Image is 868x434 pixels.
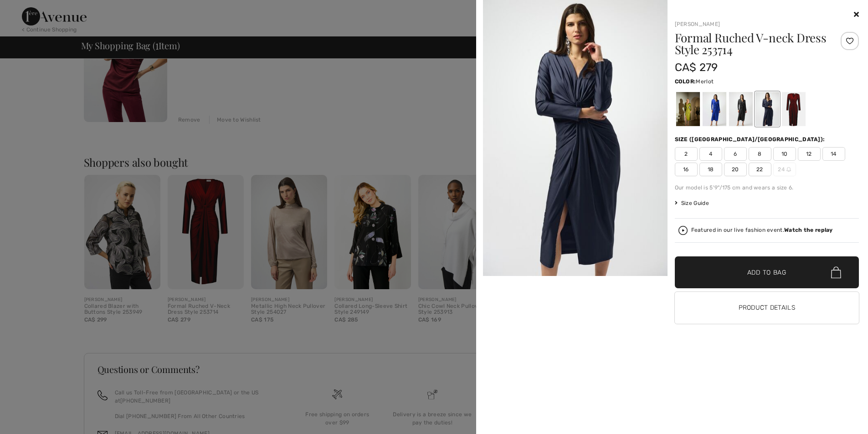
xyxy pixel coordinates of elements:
[729,92,752,126] div: Black
[724,163,747,176] span: 20
[781,92,805,126] div: Merlot
[798,147,821,161] span: 12
[675,163,698,176] span: 16
[675,147,698,161] span: 2
[831,266,841,278] img: Bag.svg
[786,167,791,172] img: ring-m.svg
[699,163,722,176] span: 18
[675,292,859,324] button: Product Details
[696,78,714,85] span: Merlot
[675,199,709,207] span: Size Guide
[675,78,696,85] span: Color:
[675,61,718,74] span: CA$ 279
[773,163,796,176] span: 24
[675,184,859,192] div: Our model is 5'9"/175 cm and wears a size 6.
[20,6,39,15] span: Chat
[675,21,720,27] a: [PERSON_NAME]
[676,92,699,126] div: Fern
[724,147,747,161] span: 6
[747,268,786,277] span: Add to Bag
[749,163,771,176] span: 22
[675,135,827,143] div: Size ([GEOGRAPHIC_DATA]/[GEOGRAPHIC_DATA]):
[675,32,828,56] h1: Formal Ruched V-neck Dress Style 253714
[691,227,833,233] div: Featured in our live fashion event.
[678,226,688,235] img: Watch the replay
[773,147,796,161] span: 10
[675,256,859,288] button: Add to Bag
[699,147,722,161] span: 4
[822,147,845,161] span: 14
[784,227,833,233] strong: Watch the replay
[755,92,779,126] div: Midnight Blue
[749,147,771,161] span: 8
[702,92,726,126] div: Royal Sapphire 163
